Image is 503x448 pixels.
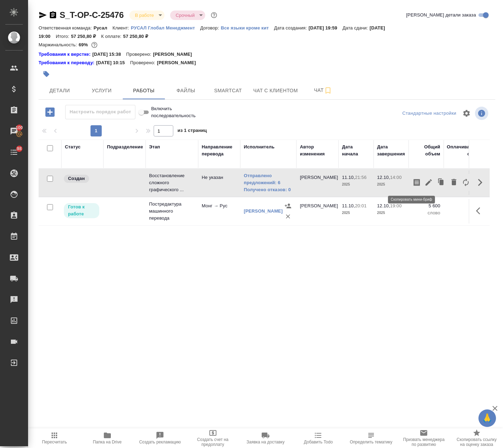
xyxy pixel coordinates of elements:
p: 11.10, [342,203,355,208]
a: РУСАЛ Глобал Менеджмент [131,25,200,31]
p: Все языки кроме кит [221,25,274,31]
p: Постредактура машинного перевода [149,201,195,222]
p: Проверено: [130,59,157,66]
span: Файлы [169,86,203,95]
a: Все языки кроме кит [221,25,274,31]
span: Определить тематику [350,440,392,444]
p: Итого: [56,34,71,39]
p: Дата создания: [274,25,308,31]
p: 57 250,80 ₽ [123,34,153,39]
p: Дата сдачи: [342,25,369,31]
div: Дата начала [342,143,370,158]
span: Детали [43,86,76,95]
p: 2025 [377,209,405,216]
p: 69% [79,42,89,47]
button: Создать счет на предоплату [186,428,239,448]
p: Клиент: [113,25,131,31]
div: Этап [149,143,160,151]
button: Доп статусы указывают на важность/срочность заказа [209,11,219,20]
div: В работе [170,11,205,20]
a: 100 [2,122,26,140]
span: Настроить таблицу [458,105,475,122]
span: [PERSON_NAME] детали заказа [406,12,476,19]
div: Направление перевода [202,143,237,158]
div: Оплачиваемый объем [447,143,482,158]
div: Автор изменения [300,143,335,158]
span: Пересчитать [42,440,67,444]
span: Чат с клиентом [253,86,298,95]
p: 11.10, [342,175,355,180]
button: Заменить [460,174,472,191]
p: 2025 [342,209,370,216]
span: Включить последовательность [151,105,196,119]
div: Нажми, чтобы открыть папку с инструкцией [39,59,96,66]
p: К оплате: [101,34,123,39]
span: Добавить Todo [304,440,333,444]
p: РУСАЛ Глобал Менеджмент [131,25,200,31]
button: Клонировать [435,174,448,191]
button: Скопировать ссылку [49,11,57,19]
div: В работе [129,11,165,20]
p: Ответственная команда: [39,25,94,31]
div: Исполнитель [244,143,275,151]
p: 57 250,80 ₽ [71,34,101,39]
button: Определить тематику [345,428,397,448]
button: Скрыть кнопки [472,174,489,191]
p: [DATE] 19:59 [309,25,343,31]
span: Заявка на доставку [247,440,284,444]
button: Срочный [174,12,197,18]
p: [PERSON_NAME] [153,51,197,58]
div: Общий объем [412,143,440,158]
p: слово [447,209,482,216]
p: 12.10, [377,203,390,208]
a: [PERSON_NAME] [244,208,283,214]
button: Скопировать ссылку на оценку заказа [450,428,503,448]
button: Создать рекламацию [134,428,186,448]
p: Готов к работе [68,203,95,218]
p: 5 600 [447,202,482,209]
span: Призвать менеджера по развитию [402,437,446,447]
span: Создать рекламацию [139,440,181,444]
p: 12.10, [377,175,390,180]
p: 5 600 [412,202,440,209]
td: [PERSON_NAME] [296,199,338,223]
span: Создать счет на предоплату [190,437,235,447]
button: Добавить Todo [292,428,344,448]
button: Заявка на доставку [239,428,292,448]
p: слово [412,209,440,216]
p: 14:00 [390,175,402,180]
div: Заказ еще не согласован с клиентом, искать исполнителей рано [63,174,100,183]
span: Услуги [85,86,119,95]
p: Проверено: [126,51,153,58]
span: Скопировать ссылку на оценку заказа [455,437,499,447]
button: В работе [133,12,156,18]
span: Папка на Drive [93,440,122,444]
td: [PERSON_NAME] [296,170,338,195]
p: 20:01 [355,203,367,208]
p: 2025 [377,181,405,188]
span: Smartcat [211,86,245,95]
span: Работы [127,86,161,95]
p: Договор: [200,25,221,31]
p: 2025 [342,181,370,188]
div: Исполнитель может приступить к работе [63,202,100,219]
a: Требования к верстке: [39,51,92,58]
span: 100 [12,124,27,131]
button: Призвать менеджера по развитию [397,428,450,448]
span: 98 [13,145,26,152]
button: Пересчитать [28,428,81,448]
div: Статус [65,143,81,151]
button: Добавить работу [40,105,60,119]
button: Скопировать ссылку для ЯМессенджера [39,11,47,19]
button: Добавить тэг [39,66,54,82]
p: [DATE] 15:38 [92,51,126,58]
div: split button [401,108,458,119]
td: Монг → Рус [198,199,240,223]
button: Папка на Drive [81,428,133,448]
button: Удалить [283,211,293,222]
button: 14560.00 RUB; [90,40,99,49]
p: Создан [68,175,85,182]
div: Подразделение [107,143,143,151]
span: 🙏 [481,411,493,426]
a: 98 [2,143,26,161]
